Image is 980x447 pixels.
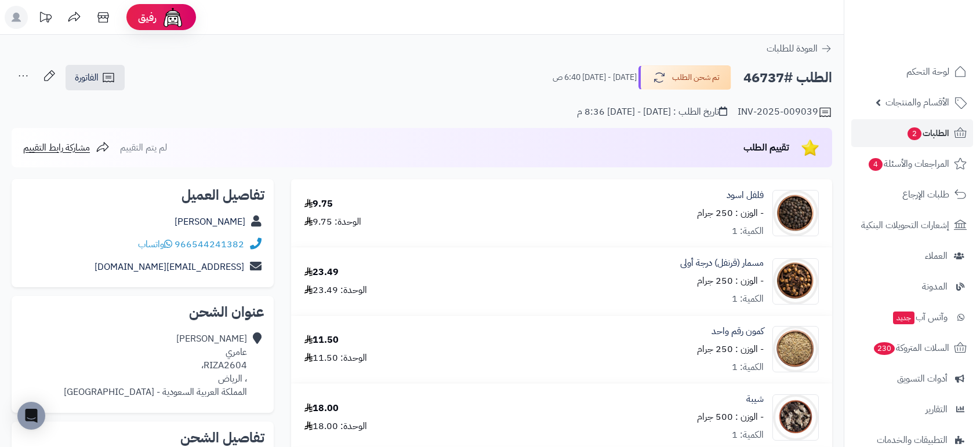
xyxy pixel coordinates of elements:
span: الأقسام والمنتجات [885,94,949,111]
span: التقارير [925,401,948,417]
a: مسمار (قرنفل) درجة أولى [680,257,764,270]
a: لوحة التحكم [851,58,973,86]
span: رفيق [138,10,157,24]
img: _%D9%82%D8%B1%D9%86%D9%82%D9%84-90x90.jpg [773,258,818,305]
a: تحديثات المنصة [31,6,60,32]
span: تقييم الطلب [743,141,789,155]
div: الوحدة: 18.00 [304,420,367,433]
span: المدونة [922,279,948,295]
a: شيبة [746,393,764,406]
small: [DATE] - [DATE] 6:40 ص [553,72,637,83]
img: ai-face.png [161,6,184,29]
div: 9.75 [304,197,333,211]
small: - الوزن : 250 جرام [697,274,764,288]
span: السلات المتروكة [873,340,949,356]
button: تم شحن الطلب [638,65,731,90]
div: [PERSON_NAME] عامري RIZA2604، ، الرياض المملكة العربية السعودية - [GEOGRAPHIC_DATA] [64,332,247,398]
span: 4 [869,158,883,171]
span: جديد [893,312,914,324]
span: المراجعات والأسئلة [868,156,949,172]
a: أدوات التسويق [851,365,973,393]
img: logo-2.png [901,32,969,57]
div: INV-2025-009039 [738,105,832,119]
small: - الوزن : 250 جرام [697,206,764,220]
div: تاريخ الطلب : [DATE] - [DATE] 8:36 م [577,105,727,119]
small: - الوزن : 500 جرام [697,410,764,424]
span: الطلبات [906,125,949,141]
a: [EMAIL_ADDRESS][DOMAIN_NAME] [95,260,244,274]
div: الكمية: 1 [732,225,764,238]
div: 11.50 [304,334,339,347]
a: المراجعات والأسئلة4 [851,150,973,178]
div: الوحدة: 23.49 [304,284,367,297]
div: الكمية: 1 [732,428,764,442]
span: طلبات الإرجاع [902,186,949,203]
span: مشاركة رابط التقييم [23,141,90,155]
img: Cumin-90x90.jpg [773,326,818,372]
a: كمون رقم واحد [712,325,764,338]
span: أدوات التسويق [897,371,948,387]
img: 1628192322-Wormwood-90x90.jpg [773,394,818,441]
img: %20%D8%A7%D8%B3%D9%88%D8%AF-90x90.jpg [773,190,818,236]
small: - الوزن : 250 جرام [697,342,764,356]
div: الكمية: 1 [732,361,764,374]
span: لوحة التحكم [906,64,949,80]
div: الكمية: 1 [732,292,764,306]
a: إشعارات التحويلات البنكية [851,211,973,239]
span: إشعارات التحويلات البنكية [861,217,949,233]
span: العملاء [925,248,948,264]
div: الوحدة: 9.75 [304,215,361,229]
a: طلبات الإرجاع [851,181,973,208]
a: التقارير [851,395,973,423]
h2: تفاصيل الشحن [21,431,264,445]
span: 230 [874,342,895,355]
a: المدونة [851,273,973,301]
a: العودة للطلبات [767,42,832,56]
div: 23.49 [304,266,339,279]
a: مشاركة رابط التقييم [23,141,110,155]
span: العودة للطلبات [767,42,818,56]
h2: عنوان الشحن [21,305,264,319]
a: 966544241382 [175,237,244,251]
h2: الطلب #46737 [743,66,832,90]
a: السلات المتروكة230 [851,334,973,362]
a: العملاء [851,242,973,270]
span: لم يتم التقييم [120,141,167,155]
span: الفاتورة [75,71,99,85]
div: 18.00 [304,402,339,415]
a: الفاتورة [66,65,125,90]
a: وآتس آبجديد [851,303,973,331]
a: الطلبات2 [851,119,973,147]
a: واتساب [138,237,172,251]
h2: تفاصيل العميل [21,188,264,202]
div: Open Intercom Messenger [17,402,45,430]
span: 2 [908,127,921,140]
a: فلفل اسود [727,189,764,202]
div: الوحدة: 11.50 [304,351,367,365]
span: وآتس آب [892,309,948,325]
a: [PERSON_NAME] [175,215,245,229]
